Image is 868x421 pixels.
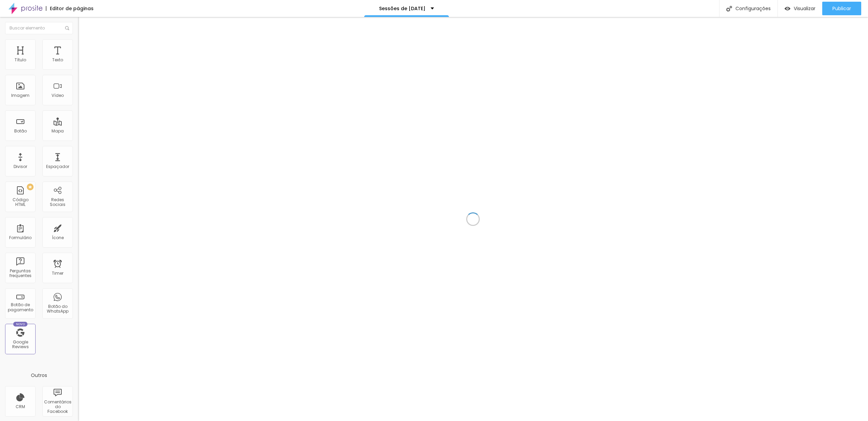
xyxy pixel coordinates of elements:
div: Mapa [52,129,64,133]
img: view-1.svg [785,6,790,12]
input: Buscar elemento [5,22,73,34]
div: Ícone [52,235,64,240]
div: Imagem [11,93,29,98]
div: Espaçador [46,164,69,169]
img: Icone [726,6,732,12]
div: Redes Sociais [44,197,71,207]
div: Botão [14,129,27,133]
div: Divisor [14,164,27,169]
p: Sessões de [DATE] [379,6,426,11]
span: Publicar [832,6,851,11]
div: Título [15,58,26,62]
div: Perguntas frequentes [7,269,34,278]
div: Botão do WhatsApp [44,304,71,314]
button: Publicar [822,2,861,15]
div: Botão de pagamento [7,302,34,312]
div: Vídeo [52,93,64,98]
div: Google Reviews [7,340,34,350]
span: Visualizar [794,6,815,11]
div: Editor de páginas [46,6,94,11]
div: Código HTML [7,197,34,207]
div: Formulário [9,235,32,240]
div: Texto [52,58,63,62]
button: Visualizar [778,2,822,15]
div: Comentários do Facebook [44,400,71,414]
div: Novo [13,322,28,327]
div: Timer [52,271,63,276]
div: CRM [16,404,25,409]
img: Icone [65,26,69,30]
